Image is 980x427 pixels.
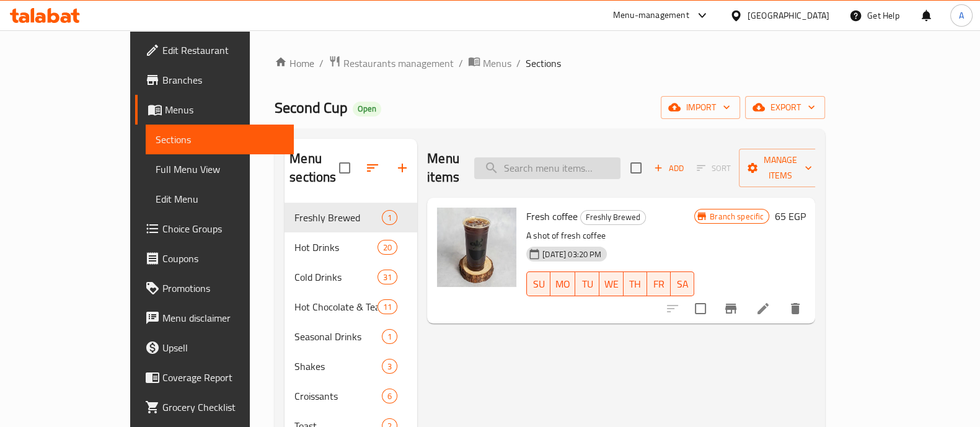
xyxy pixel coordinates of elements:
button: TH [624,271,647,296]
span: Upsell [162,340,284,355]
button: FR [647,271,671,296]
span: Add item [649,159,689,178]
button: SU [526,271,550,296]
li: / [459,56,463,71]
button: import [661,96,740,119]
span: Menus [483,56,511,71]
a: Branches [135,65,294,95]
a: Sections [146,125,294,154]
span: SA [676,275,689,293]
a: Upsell [135,333,294,363]
a: Full Menu View [146,154,294,184]
span: Restaurants management [343,56,454,71]
button: WE [599,271,624,296]
span: Select all sections [332,155,358,181]
span: 3 [382,361,397,372]
button: Add [649,159,689,178]
div: items [382,210,397,225]
span: Add [652,161,686,175]
span: TH [629,275,642,293]
span: Shakes [294,359,382,374]
span: Cold Drinks [294,270,377,284]
h2: Menu sections [289,149,339,187]
div: items [377,270,397,284]
button: delete [780,294,810,324]
h2: Menu items [427,149,459,187]
div: Shakes3 [285,351,417,381]
button: Manage items [739,149,822,187]
span: Branches [162,73,284,87]
button: MO [550,271,575,296]
div: [GEOGRAPHIC_DATA] [748,9,829,22]
p: A shot of fresh coffee [526,228,694,244]
a: Home [275,56,314,71]
input: search [474,157,620,179]
div: Freshly Brewed1 [285,203,417,232]
div: Freshly Brewed [580,210,646,225]
div: items [382,329,397,344]
span: Branch specific [705,211,769,222]
span: 31 [378,271,397,283]
span: A [959,9,964,22]
button: Branch-specific-item [716,294,746,324]
div: Croissants [294,389,382,403]
div: Hot Drinks20 [285,232,417,262]
a: Menus [135,95,294,125]
span: WE [604,275,619,293]
span: export [755,100,815,115]
div: Open [353,102,381,117]
span: 11 [378,301,397,313]
a: Promotions [135,273,294,303]
span: Select section [623,155,649,181]
div: items [382,389,397,403]
span: Promotions [162,281,284,296]
div: items [377,240,397,255]
button: Add section [387,153,417,183]
img: Fresh coffee [437,208,516,287]
span: Sections [156,132,284,147]
a: Coupons [135,244,294,273]
a: Edit Menu [146,184,294,214]
span: Choice Groups [162,221,284,236]
div: Seasonal Drinks1 [285,322,417,351]
span: 1 [382,331,397,343]
span: [DATE] 03:20 PM [537,249,606,260]
span: import [671,100,730,115]
a: Menu disclaimer [135,303,294,333]
a: Coverage Report [135,363,294,392]
span: 6 [382,390,397,402]
span: TU [580,275,594,293]
span: Manage items [749,152,812,183]
span: SU [532,275,545,293]
a: Choice Groups [135,214,294,244]
span: Edit Restaurant [162,43,284,58]
span: Full Menu View [156,162,284,177]
span: Hot Chocolate & Tea [294,299,377,314]
button: TU [575,271,599,296]
div: Cold Drinks31 [285,262,417,292]
button: export [745,96,825,119]
span: Freshly Brewed [581,210,645,224]
nav: breadcrumb [275,55,825,71]
span: 20 [378,242,397,253]
span: Select section first [689,159,739,178]
span: MO [555,275,570,293]
span: Hot Drinks [294,240,377,255]
span: Open [353,103,381,114]
span: FR [652,275,666,293]
h6: 65 EGP [774,208,805,225]
span: Menu disclaimer [162,310,284,325]
div: Hot Chocolate & Tea11 [285,292,417,322]
span: Edit Menu [156,191,284,206]
div: Freshly Brewed [294,210,382,225]
span: Sort sections [358,153,387,183]
li: / [319,56,324,71]
a: Edit menu item [756,301,770,316]
button: SA [671,271,694,296]
span: Seasonal Drinks [294,329,382,344]
span: Second Cup [275,94,348,121]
